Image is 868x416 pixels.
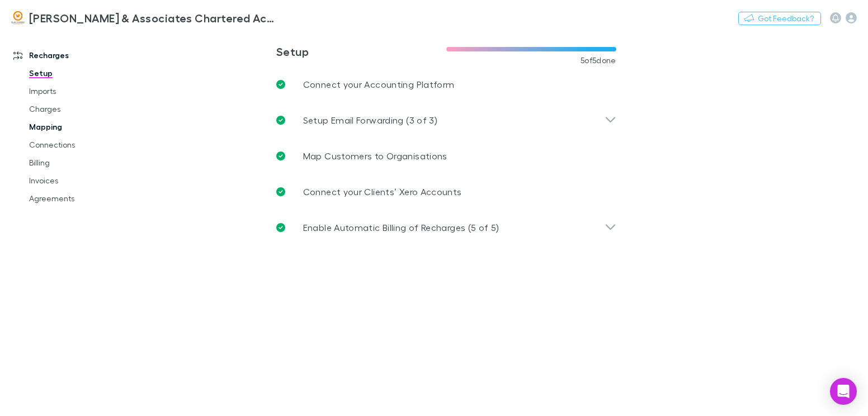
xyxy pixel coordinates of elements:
[18,64,147,82] a: Setup
[18,82,147,100] a: Imports
[2,46,147,64] a: Recharges
[18,154,147,172] a: Billing
[830,378,857,405] div: Open Intercom Messenger
[738,12,821,25] button: Got Feedback?
[11,11,25,25] img: Walsh & Associates Chartered Accountants's Logo
[267,174,625,210] a: Connect your Clients’ Xero Accounts
[18,100,147,118] a: Charges
[303,78,455,91] p: Connect your Accounting Platform
[4,4,284,31] a: [PERSON_NAME] & Associates Chartered Accountants
[303,185,462,198] p: Connect your Clients’ Xero Accounts
[276,45,446,58] h3: Setup
[267,67,625,102] a: Connect your Accounting Platform
[303,149,447,163] p: Map Customers to Organisations
[18,190,147,207] a: Agreements
[267,210,625,245] div: Enable Automatic Billing of Recharges (5 of 5)
[303,114,437,127] p: Setup Email Forwarding (3 of 3)
[581,56,616,65] span: 5 of 5 done
[29,11,277,25] h3: [PERSON_NAME] & Associates Chartered Accountants
[18,118,147,136] a: Mapping
[18,172,147,190] a: Invoices
[267,102,625,138] div: Setup Email Forwarding (3 of 3)
[267,138,625,174] a: Map Customers to Organisations
[303,221,499,234] p: Enable Automatic Billing of Recharges (5 of 5)
[18,136,147,154] a: Connections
